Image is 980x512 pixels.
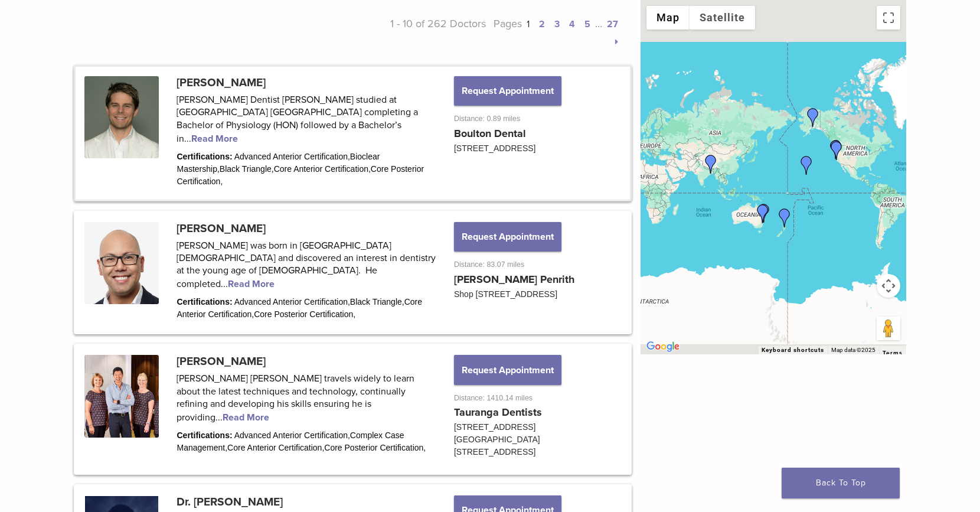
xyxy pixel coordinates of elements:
a: Open this area in Google Maps (opens a new window) [643,339,682,354]
a: Back To Top [782,468,900,498]
p: Pages [486,15,623,50]
div: Dr. Disha Agarwal [701,155,720,174]
a: 3 [554,18,560,30]
p: 1 - 10 of 262 Doctors [348,15,486,50]
div: Dr. Kris Nip [797,156,816,175]
button: Show satellite imagery [690,6,755,30]
span: Map data ©2025 [831,347,876,353]
div: Dr. Edward Boulton [754,204,773,223]
a: 1 [527,18,530,30]
span: … [595,17,602,30]
a: 4 [569,18,575,30]
div: Dr. Geoffrey Wan [753,204,772,223]
div: Dr. Mary Anne Marschik [827,141,846,160]
div: Dr. Sandy Shih [827,140,845,159]
button: Request Appointment [454,222,561,252]
button: Map camera controls [877,274,900,298]
button: Request Appointment [454,76,561,106]
img: Google [643,339,682,354]
button: Drag Pegman onto the map to open Street View [877,317,900,340]
button: Keyboard shortcuts [762,346,824,354]
a: 2 [539,18,545,30]
button: Toggle fullscreen view [877,6,900,30]
div: Dr. Robert Robinson [803,108,822,127]
a: 5 [584,18,590,30]
button: Request Appointment [454,355,561,384]
a: 27 [607,18,618,30]
div: kevin tims [775,208,794,227]
a: Terms (opens in new tab) [883,350,903,357]
button: Show street map [646,6,690,30]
